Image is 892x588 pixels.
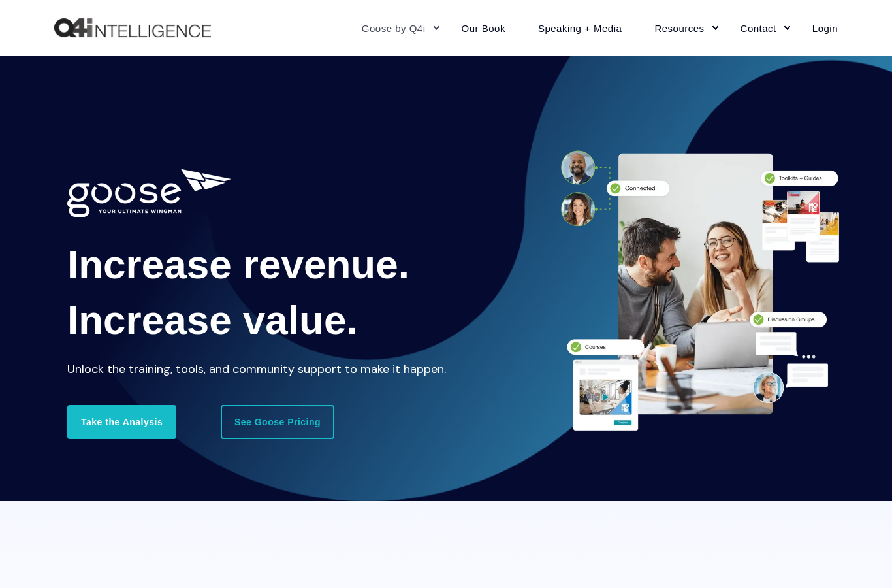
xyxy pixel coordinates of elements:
[54,18,211,38] a: Back to Home
[67,405,176,439] a: Take the Analysis
[536,134,851,449] img: Goose Product Page Header graphic
[67,169,231,217] img: 01882-Goose-Q4i-Logo-wTag-WH
[221,405,334,439] a: See Goose Pricing
[67,242,409,342] span: Increase revenue. Increase value.
[67,361,446,377] span: Unlock the training, tools, and community support to make it happen.
[54,18,211,38] img: Q4intelligence, LLC logo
